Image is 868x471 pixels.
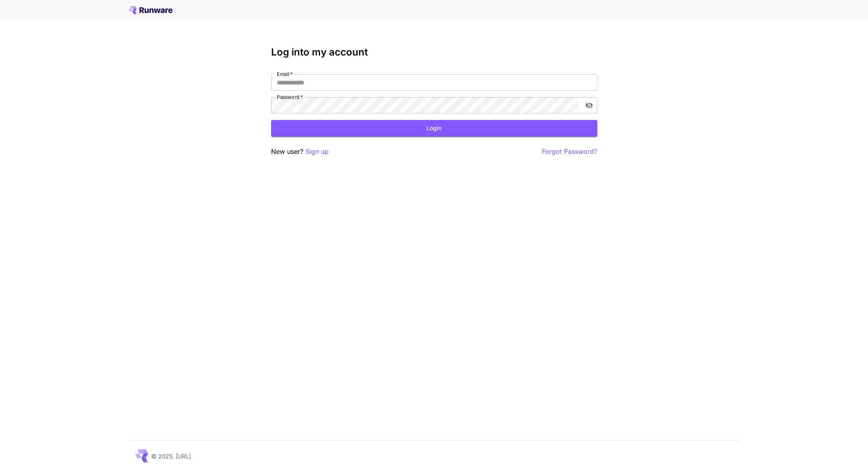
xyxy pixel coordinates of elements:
[151,452,191,460] p: © 2025, [URL]
[271,120,597,137] button: Login
[271,147,329,157] p: New user?
[277,71,293,78] label: Email
[305,147,329,157] button: Sign up
[271,47,597,58] h3: Log into my account
[542,147,597,157] button: Forgot Password?
[582,98,596,113] button: toggle password visibility
[277,93,303,100] label: Password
